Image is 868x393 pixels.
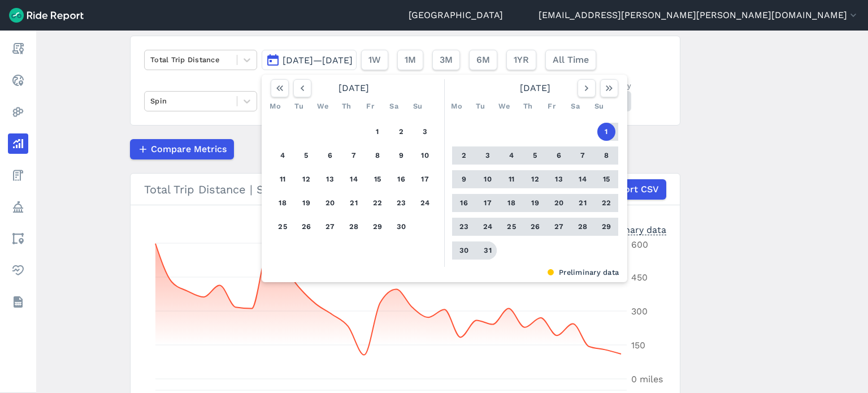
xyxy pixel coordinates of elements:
[345,146,363,165] button: 7
[8,165,28,185] a: Fees
[594,223,666,235] div: Preliminary data
[574,146,592,165] button: 7
[479,170,497,188] button: 10
[553,53,589,67] span: All Time
[321,218,339,236] button: 27
[514,53,529,67] span: 1YR
[455,146,473,165] button: 2
[631,239,648,250] tspan: 600
[550,170,568,188] button: 13
[502,170,520,188] button: 11
[314,97,332,115] div: We
[416,194,434,212] button: 24
[597,170,615,188] button: 15
[345,218,363,236] button: 28
[545,50,596,70] button: All Time
[8,133,28,154] a: Analyze
[631,340,645,351] tspan: 150
[542,97,561,115] div: Fr
[550,146,568,165] button: 6
[574,194,592,212] button: 21
[297,194,315,212] button: 19
[8,260,28,280] a: Health
[368,123,387,141] button: 1
[550,218,568,236] button: 27
[8,70,28,90] a: Realtime
[479,194,497,212] button: 17
[471,97,489,115] div: Tu
[448,79,623,97] div: [DATE]
[526,218,544,236] button: 26
[455,194,473,212] button: 16
[266,97,284,115] div: Mo
[144,179,666,200] div: Total Trip Distance | Starts | Spin
[539,8,859,22] button: [EMAIL_ADDRESS][PERSON_NAME][PERSON_NAME][DOMAIN_NAME]
[392,170,410,188] button: 16
[440,53,453,67] span: 3M
[526,194,544,212] button: 19
[574,170,592,188] button: 14
[368,218,387,236] button: 29
[321,146,339,165] button: 6
[550,194,568,212] button: 20
[479,241,497,260] button: 31
[405,53,416,67] span: 1M
[608,183,659,196] span: Export CSV
[416,123,434,141] button: 3
[321,170,339,188] button: 13
[345,170,363,188] button: 14
[361,50,388,70] button: 1W
[416,170,434,188] button: 17
[274,170,292,188] button: 11
[290,97,308,115] div: Tu
[526,170,544,188] button: 12
[409,8,503,22] a: [GEOGRAPHIC_DATA]
[151,142,227,156] span: Compare Metrics
[283,55,353,66] span: [DATE]—[DATE]
[506,50,536,70] button: 1YR
[597,123,615,141] button: 1
[455,218,473,236] button: 23
[8,228,28,249] a: Areas
[274,218,292,236] button: 25
[502,146,520,165] button: 4
[397,50,423,70] button: 1M
[476,53,490,67] span: 6M
[448,97,466,115] div: Mo
[566,97,584,115] div: Sa
[8,292,28,312] a: Datasets
[274,194,292,212] button: 18
[479,218,497,236] button: 24
[297,218,315,236] button: 26
[495,97,513,115] div: We
[502,218,520,236] button: 25
[526,146,544,165] button: 5
[368,170,387,188] button: 15
[502,194,520,212] button: 18
[8,102,28,122] a: Heatmaps
[631,306,648,317] tspan: 300
[130,139,234,159] button: Compare Metrics
[590,97,608,115] div: Su
[597,218,615,236] button: 29
[8,38,28,59] a: Report
[8,197,28,217] a: Policy
[321,194,339,212] button: 20
[631,374,663,385] tspan: 0 miles
[368,53,381,67] span: 1W
[409,97,427,115] div: Su
[274,146,292,165] button: 4
[519,97,537,115] div: Th
[392,146,410,165] button: 9
[9,8,84,23] img: Ride Report
[455,241,473,260] button: 30
[337,97,355,115] div: Th
[479,146,497,165] button: 3
[297,146,315,165] button: 5
[597,194,615,212] button: 22
[368,146,387,165] button: 8
[297,170,315,188] button: 12
[270,267,619,278] div: Preliminary data
[432,50,460,70] button: 3M
[631,272,648,283] tspan: 450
